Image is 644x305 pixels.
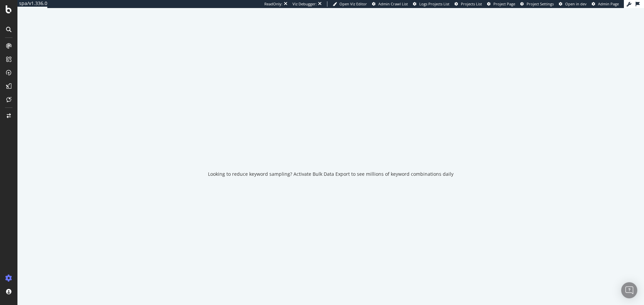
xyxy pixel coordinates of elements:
[621,282,637,298] div: Open Intercom Messenger
[527,1,554,6] span: Project Settings
[493,1,515,6] span: Project Page
[413,1,449,7] a: Logs Projects List
[372,1,408,7] a: Admin Crawl List
[559,1,587,7] a: Open in dev
[339,1,367,6] span: Open Viz Editor
[598,1,619,6] span: Admin Page
[378,1,408,6] span: Admin Crawl List
[592,1,619,7] a: Admin Page
[461,1,482,6] span: Projects List
[208,171,453,177] div: Looking to reduce keyword sampling? Activate Bulk Data Export to see millions of keyword combinat...
[454,1,482,7] a: Projects List
[333,1,367,7] a: Open Viz Editor
[487,1,515,7] a: Project Page
[565,1,587,6] span: Open in dev
[307,136,355,160] div: animation
[520,1,554,7] a: Project Settings
[264,1,282,7] div: ReadOnly:
[292,1,317,7] div: Viz Debugger:
[419,1,449,6] span: Logs Projects List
